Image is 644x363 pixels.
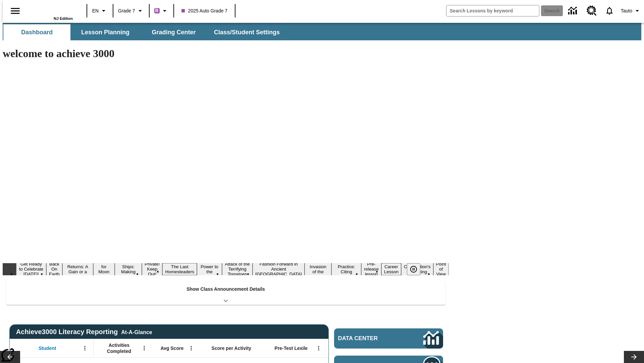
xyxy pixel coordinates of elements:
button: Pause [407,263,420,275]
h1: welcome to achieve 3000 [3,47,449,60]
button: Slide 7 The Last Homesteaders [162,263,197,275]
button: Slide 3 Free Returns: A Gain or a Drain? [62,258,93,280]
button: Open Menu [139,343,149,353]
span: Class/Student Settings [214,29,280,36]
button: Open Menu [314,343,324,353]
button: Grading Center [140,24,207,40]
button: Open Menu [186,343,196,353]
button: Slide 14 Career Lesson [381,263,401,275]
a: Home [29,3,73,16]
button: Grade: Grade 7, Select a grade [115,5,147,17]
p: Show Class Announcement Details [186,286,265,293]
button: Boost Class color is purple. Change class color [152,5,171,17]
span: Pre-Test Lexile [275,345,308,351]
button: Slide 4 Time for Moon Rules? [93,258,115,280]
input: search field [446,5,539,16]
button: Dashboard [3,24,70,40]
span: Achieve3000 Literacy Reporting [16,328,152,336]
span: Grading Center [152,29,196,36]
button: Slide 10 Fashion Forward in Ancient Rome [253,260,305,278]
a: Data Center [564,2,583,20]
button: Slide 15 The Constitution's Balancing Act [401,258,433,280]
span: NJ Edition [54,16,73,21]
a: Resource Center, Will open in new tab [583,2,601,20]
button: Slide 11 The Invasion of the Free CD [305,258,331,280]
span: Lesson Planning [81,29,129,36]
div: At-A-Glance [121,328,152,335]
button: Slide 16 Point of View [433,260,449,278]
a: Notifications [601,2,618,19]
button: Slide 9 Attack of the Terrifying Tomatoes [222,260,253,278]
span: 2025 Auto Grade 7 [181,7,228,14]
button: Language: EN, Select a language [89,5,111,17]
div: Home [29,2,73,21]
button: Slide 12 Mixed Practice: Citing Evidence [331,258,361,280]
button: Open side menu [5,1,25,21]
span: Dashboard [21,29,53,36]
button: Slide 2 Back On Earth [46,260,62,278]
button: Open Menu [80,343,90,353]
div: Pause [407,263,427,275]
span: Score per Activity [212,345,252,351]
button: Lesson carousel, Next [624,351,644,363]
div: Show Class Announcement Details [6,282,445,305]
div: SubNavbar [3,24,286,40]
span: Activities Completed [97,342,141,354]
button: Slide 13 Pre-release lesson [361,260,381,278]
span: Grade 7 [118,7,135,14]
button: Slide 1 Get Ready to Celebrate Juneteenth! [16,260,46,278]
button: Slide 8 Solar Power to the People [197,258,222,280]
a: Data Center [334,328,443,349]
span: Data Center [338,335,401,342]
button: Profile/Settings [618,5,644,17]
span: B [155,6,159,15]
div: SubNavbar [3,23,641,40]
button: Lesson Planning [72,24,139,40]
span: Avg Score [160,345,183,351]
button: Slide 5 Cruise Ships: Making Waves [115,258,142,280]
span: Tauto [621,7,632,14]
span: Student [39,345,56,351]
span: EN [92,7,99,14]
button: Class/Student Settings [209,24,285,40]
button: Slide 6 Private! Keep Out! [142,260,162,278]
